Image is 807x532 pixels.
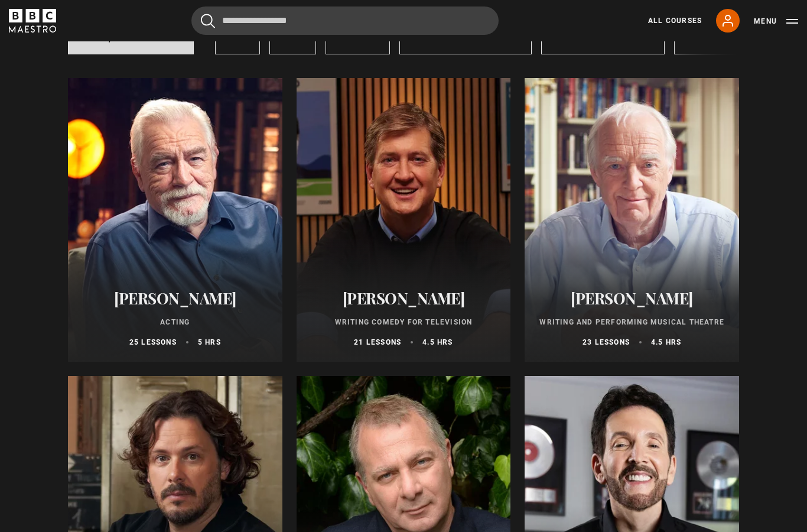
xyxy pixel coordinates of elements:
a: [PERSON_NAME] Acting 25 lessons 5 hrs [68,79,282,362]
button: Submit the search query [201,14,215,28]
h2: [PERSON_NAME] [311,290,497,308]
p: 21 lessons [354,338,401,348]
input: Search [191,7,499,35]
p: Acting [82,317,268,328]
p: 23 lessons [583,338,630,348]
p: Writing Comedy for Television [311,317,497,328]
a: [PERSON_NAME] Writing and Performing Musical Theatre 23 lessons 4.5 hrs [525,79,739,362]
p: 4.5 hrs [422,338,453,348]
button: Toggle navigation [754,15,798,27]
p: 4.5 hrs [651,338,681,348]
p: Writing and Performing Musical Theatre [539,317,725,328]
h2: [PERSON_NAME] [539,290,725,308]
p: 25 lessons [129,338,177,348]
p: 5 hrs [198,338,221,348]
svg: BBC Maestro [9,9,56,33]
a: [PERSON_NAME] Writing Comedy for Television 21 lessons 4.5 hrs [297,79,511,362]
a: All Courses [648,15,702,26]
h2: [PERSON_NAME] [82,290,268,308]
